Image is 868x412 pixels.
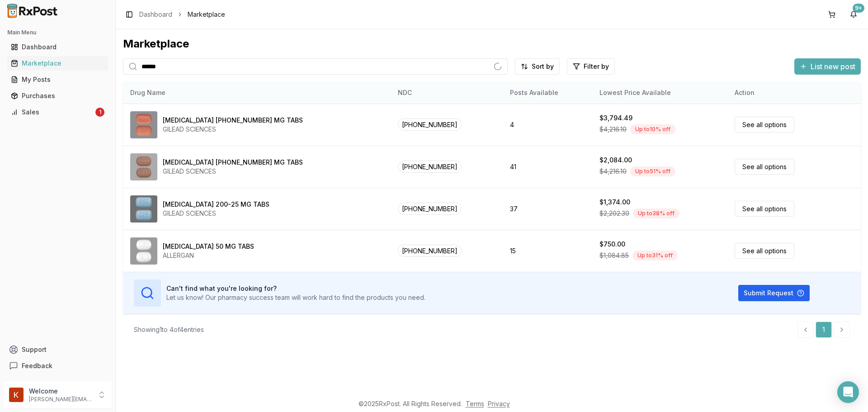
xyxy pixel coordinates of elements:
div: 9+ [853,4,864,13]
img: Descovy 200-25 MG TABS [130,195,157,223]
div: $750.00 [599,240,625,249]
button: Marketplace [4,56,112,71]
div: GILEAD SCIENCES [163,167,303,176]
span: [PHONE_NUMBER] [398,245,462,257]
span: List new post [811,61,855,72]
a: My Posts [7,71,108,88]
div: Showing 1 to 4 of 4 entries [134,325,204,334]
span: $1,084.85 [599,251,629,260]
a: See all options [735,159,794,175]
button: Feedback [4,358,112,374]
p: [PERSON_NAME][EMAIL_ADDRESS][DOMAIN_NAME] [29,396,92,403]
th: Posts Available [503,82,593,104]
div: Open Intercom Messenger [837,381,859,403]
div: Purchases [11,91,104,100]
a: Sales1 [7,104,108,120]
div: Marketplace [123,37,861,51]
div: $3,794.49 [599,114,632,123]
button: 9+ [846,7,861,22]
img: Ubrelvy 50 MG TABS [130,237,157,265]
img: User avatar [9,388,24,402]
div: [MEDICAL_DATA] [PHONE_NUMBER] MG TABS [163,116,303,125]
a: Dashboard [7,39,108,55]
div: Up to 51 % off [630,166,675,176]
img: RxPost Logo [4,4,61,18]
div: GILEAD SCIENCES [163,209,269,218]
span: Sort by [532,62,554,71]
span: $4,216.10 [599,125,627,134]
span: [PHONE_NUMBER] [398,118,462,131]
span: Filter by [584,62,609,71]
div: 1 [95,108,104,117]
span: Feedback [22,361,52,370]
a: See all options [735,201,794,217]
div: Marketplace [11,59,104,68]
td: 37 [503,188,593,230]
span: $2,202.30 [599,209,629,218]
a: Dashboard [139,10,172,19]
button: Dashboard [4,40,112,54]
button: Sales1 [4,105,112,119]
img: Biktarvy 30-120-15 MG TABS [130,111,157,138]
th: Action [727,82,861,104]
div: Up to 31 % off [632,251,678,260]
span: [PHONE_NUMBER] [398,203,462,215]
a: Privacy [488,400,510,407]
div: GILEAD SCIENCES [163,125,303,134]
p: Welcome [29,387,92,396]
th: Lowest Price Available [592,82,727,104]
p: Let us know! Our pharmacy success team will work hard to find the products you need. [166,293,425,302]
h3: Can't find what you're looking for? [166,284,425,293]
a: List new post [794,63,861,72]
nav: pagination [797,322,850,338]
div: [MEDICAL_DATA] [PHONE_NUMBER] MG TABS [163,158,303,167]
div: [MEDICAL_DATA] 200-25 MG TABS [163,200,269,209]
img: Biktarvy 50-200-25 MG TABS [130,153,157,180]
h2: Main Menu [7,29,108,36]
button: My Posts [4,72,112,87]
button: Submit Request [738,285,810,301]
button: Filter by [567,58,615,75]
div: $1,374.00 [599,198,630,207]
button: Sort by [515,58,560,75]
div: Sales [11,108,94,117]
td: 15 [503,230,593,272]
span: $4,216.10 [599,167,627,176]
a: See all options [735,117,794,133]
span: Marketplace [188,10,225,19]
a: See all options [735,243,794,259]
button: List new post [794,58,861,75]
a: 1 [816,322,832,338]
button: Purchases [4,89,112,103]
nav: breadcrumb [139,10,225,19]
div: Up to 10 % off [630,124,675,134]
div: ALLERGAN [163,251,254,260]
th: NDC [391,82,502,104]
span: [PHONE_NUMBER] [398,161,462,173]
td: 4 [503,104,593,146]
a: Terms [466,400,484,407]
div: Dashboard [11,43,104,52]
div: My Posts [11,75,104,84]
button: Support [4,341,112,358]
div: [MEDICAL_DATA] 50 MG TABS [163,242,254,251]
td: 41 [503,146,593,188]
a: Purchases [7,88,108,104]
div: $2,084.00 [599,156,632,165]
div: Up to 38 % off [633,208,679,218]
a: Marketplace [7,55,108,71]
th: Drug Name [123,82,391,104]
